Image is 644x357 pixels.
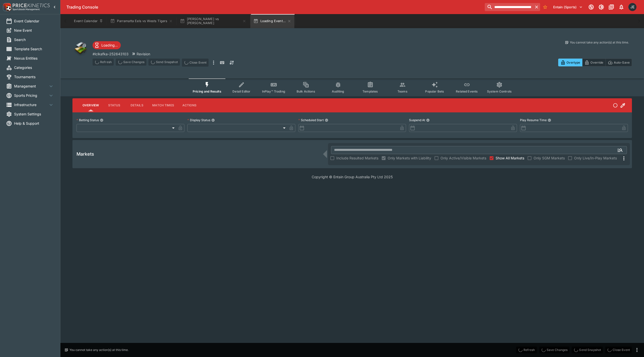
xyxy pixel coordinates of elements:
span: Popular Bets [425,90,444,93]
span: Teams [397,90,408,93]
input: search [485,3,533,11]
button: Overview [78,99,103,111]
p: Play Resume Time [520,118,547,122]
p: Override [590,60,603,65]
span: Bulk Actions [297,90,315,93]
button: Event Calendar [71,14,106,28]
p: Loading... [101,42,118,48]
h5: Markets [76,151,94,157]
button: Toggle light/dark mode [597,3,606,12]
span: Show All Markets [496,155,524,161]
p: You cannot take any action(s) at this time. [69,348,129,352]
button: Auto-Save [606,59,632,66]
span: Management [14,83,48,89]
button: Status [103,99,126,111]
p: You cannot take any action(s) at this time. [570,40,629,45]
img: PriceKinetics Logo [2,2,12,12]
img: other.png [72,40,89,56]
button: more [634,347,640,353]
button: Notifications [617,3,626,12]
svg: More [621,155,627,161]
button: Open [616,146,625,155]
span: Only Markets with Liability [388,155,431,161]
p: Auto-Save [614,60,630,65]
button: more [211,59,217,67]
p: Overtype [567,60,580,65]
button: Overtype [558,59,582,66]
span: InPlay™ Trading [262,90,285,93]
span: Related Events [456,90,478,93]
button: Override [582,59,606,66]
button: Details [126,99,148,111]
span: Infrastructure [14,102,48,107]
button: No Bookmarks [541,3,549,11]
button: Play Resume Time [548,118,551,122]
p: Display Status [187,118,210,122]
button: Scheduled Start [325,118,328,122]
button: Display Status [211,118,215,122]
span: System Settings [14,111,54,117]
button: Connected to PK [587,3,596,12]
span: Help & Support [14,121,54,126]
p: Suspend At [409,118,425,122]
span: Sports Pricing [14,93,48,98]
p: Betting Status [76,118,99,122]
img: PriceKinetics [13,4,50,7]
span: Template Search [14,46,54,52]
p: Copy To Clipboard [93,51,129,57]
span: Only Live/In-Play Markets [574,155,617,161]
div: Trading Console [66,5,483,10]
span: Detail Editor [232,90,250,93]
button: Match Times [148,99,178,111]
span: System Controls [487,90,512,93]
div: Event type filters [189,78,516,96]
span: Event Calendar [14,18,54,24]
p: Copyright © Entain Group Australia Pty Ltd 2025 [60,174,644,180]
button: Select Tenant [550,3,586,11]
button: [PERSON_NAME] vs [PERSON_NAME] [177,14,249,28]
button: Parramatta Eels vs Wests Tigers [107,14,176,28]
span: Tournaments [14,74,54,79]
span: Categories [14,65,54,70]
button: Suspend At [426,118,430,122]
span: Search [14,37,54,42]
div: Start From [558,59,632,66]
div: James Edlin [628,3,636,11]
span: Only SGM Markets [534,155,565,161]
p: Revision [137,51,150,57]
button: Betting Status [100,118,103,122]
p: Scheduled Start [298,118,324,122]
span: Nexus Entities [14,56,54,61]
span: Pricing and Results [193,90,221,93]
img: Sportsbook Management [13,8,40,11]
span: New Event [14,28,54,33]
span: Include Resulted Markets [336,155,378,161]
button: Documentation [607,3,616,12]
span: Auditing [332,90,344,93]
button: Loading Event... [250,14,294,28]
span: Only Active/Visible Markets [440,155,486,161]
button: Actions [178,99,201,111]
button: James Edlin [627,2,638,13]
span: Templates [363,90,378,93]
